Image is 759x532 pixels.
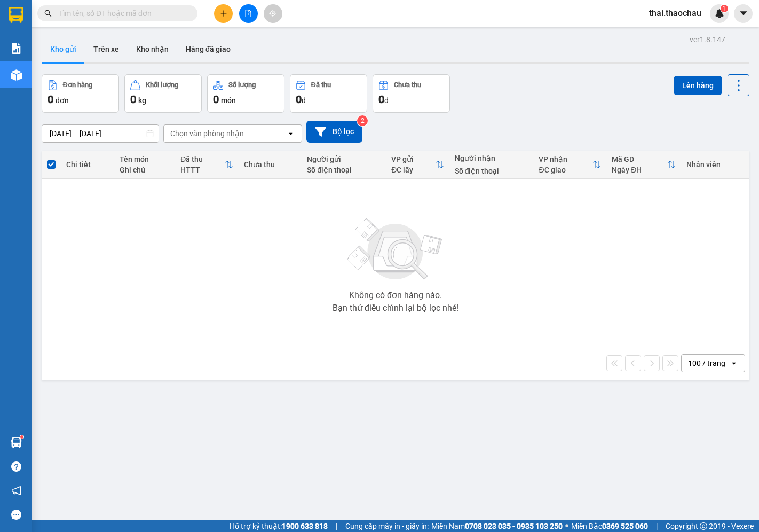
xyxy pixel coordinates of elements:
[656,520,658,532] span: |
[302,96,306,105] span: đ
[59,7,185,19] input: Tìm tên, số ĐT hoặc mã đơn
[11,437,22,448] img: warehouse-icon
[641,6,710,20] span: thai.thaochau
[674,76,722,95] button: Lên hàng
[42,36,85,62] button: Kho gửi
[48,93,53,106] span: 0
[207,74,284,113] button: Số lượng0món
[333,304,458,312] div: Bạn thử điều chỉnh lại bộ lọc nhé!
[455,154,528,162] div: Người nhận
[221,96,236,105] span: món
[455,167,528,175] div: Số điện thoại
[465,522,563,530] strong: 0708 023 035 - 0935 103 250
[373,74,450,113] button: Chưa thu0đ
[120,155,170,163] div: Tên món
[44,10,52,17] span: search
[11,486,21,496] span: notification
[56,96,69,105] span: đơn
[230,520,328,532] span: Hỗ trợ kỹ thuật:
[690,34,725,45] div: ver 1.8.147
[739,9,748,18] span: caret-down
[688,358,725,369] div: 100 / trang
[307,166,381,174] div: Số điện thoại
[11,461,21,472] span: question-circle
[386,151,449,179] th: Toggle SortBy
[378,93,384,106] span: 0
[264,4,282,23] button: aim
[290,74,367,113] button: Đã thu0đ
[214,4,233,23] button: plus
[602,522,648,530] strong: 0369 525 060
[11,510,21,520] span: message
[177,36,239,62] button: Hàng đã giao
[722,5,726,12] span: 1
[9,7,23,23] img: logo-vxr
[244,10,252,17] span: file-add
[721,5,728,12] sup: 1
[180,166,225,174] div: HTTT
[342,212,449,287] img: svg+xml;base64,PHN2ZyBjbGFzcz0ibGlzdC1wbHVnX19zdmciIHhtbG5zPSJodHRwOi8vd3d3LnczLm9yZy8yMDAwL3N2Zy...
[336,520,337,532] span: |
[296,93,302,106] span: 0
[307,155,381,163] div: Người gửi
[11,69,22,81] img: warehouse-icon
[533,151,606,179] th: Toggle SortBy
[565,524,568,528] span: ⚪️
[124,74,202,113] button: Khối lượng0kg
[700,522,707,530] span: copyright
[345,520,429,532] span: Cung cấp máy in - giấy in:
[63,81,92,89] div: Đơn hàng
[220,10,227,17] span: plus
[384,96,389,105] span: đ
[391,155,436,163] div: VP gửi
[306,121,362,143] button: Bộ lọc
[228,81,256,89] div: Số lượng
[612,166,667,174] div: Ngày ĐH
[539,155,592,163] div: VP nhận
[66,160,109,169] div: Chi tiết
[42,74,119,113] button: Đơn hàng0đơn
[11,43,22,54] img: solution-icon
[269,10,276,17] span: aim
[349,291,442,300] div: Không có đơn hàng nào.
[287,129,295,138] svg: open
[128,36,177,62] button: Kho nhận
[85,36,128,62] button: Trên xe
[175,151,239,179] th: Toggle SortBy
[244,160,297,169] div: Chưa thu
[357,115,368,126] sup: 2
[170,128,244,139] div: Chọn văn phòng nhận
[239,4,258,23] button: file-add
[146,81,178,89] div: Khối lượng
[42,125,159,142] input: Select a date range.
[120,166,170,174] div: Ghi chú
[138,96,146,105] span: kg
[730,359,738,367] svg: open
[734,4,753,23] button: caret-down
[715,9,724,18] img: icon-new-feature
[686,160,744,169] div: Nhân viên
[311,81,331,89] div: Đã thu
[606,151,681,179] th: Toggle SortBy
[391,166,436,174] div: ĐC lấy
[282,522,328,530] strong: 1900 633 818
[539,166,592,174] div: ĐC giao
[213,93,219,106] span: 0
[394,81,421,89] div: Chưa thu
[130,93,136,106] span: 0
[180,155,225,163] div: Đã thu
[20,435,23,439] sup: 1
[431,520,563,532] span: Miền Nam
[571,520,648,532] span: Miền Bắc
[612,155,667,163] div: Mã GD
